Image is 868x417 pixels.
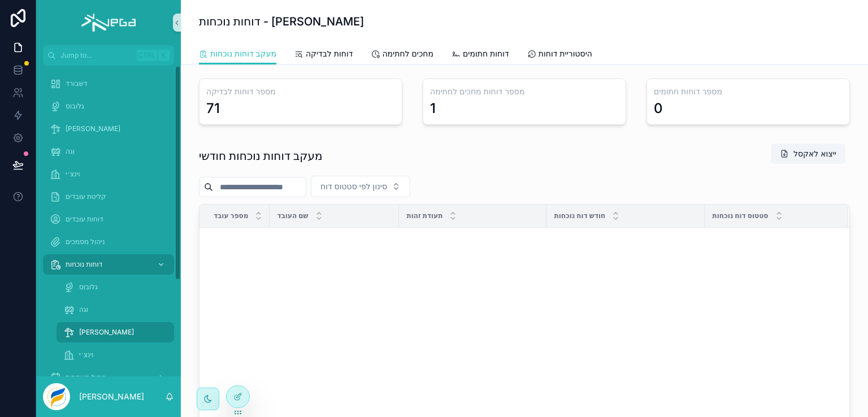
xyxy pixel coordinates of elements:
span: קליטת עובדים [66,192,106,201]
a: וינצ׳י [43,164,174,184]
a: גלובוס [57,277,174,297]
span: היסטוריית דוחות [539,48,592,59]
span: וינצ׳י [66,170,80,179]
span: וינצ׳י [79,350,94,359]
span: גלובוס [66,102,84,111]
a: וינצ׳י [57,345,174,365]
div: 71 [206,99,220,118]
span: דוחות לבדיקה [306,48,353,59]
a: ניהול מסמכים [43,232,174,252]
span: מעקב דוחות נוכחות [210,48,276,59]
span: K [159,51,168,60]
a: [PERSON_NAME] [43,119,174,139]
h3: מספר דוחות מחכים לחתימה [430,86,619,97]
span: ניהול מסמכים [66,237,105,246]
span: [PERSON_NAME] [66,124,120,133]
a: דוחות חתומים [452,44,509,66]
span: גלובוס [79,283,98,292]
p: [PERSON_NAME] [79,391,144,402]
span: סטטוס דוח נוכחות [712,211,768,220]
span: [PERSON_NAME] [79,328,134,337]
span: דוחות חתומים [463,48,509,59]
a: דשבורד [43,73,174,94]
a: דוחות נוכחות [43,254,174,275]
span: שם העובד [277,211,308,220]
h3: מספר דוחות חתומים [654,86,843,97]
a: דוחות לבדיקה [294,44,353,66]
a: קליטת עובדים [43,186,174,207]
a: וגה [57,299,174,320]
h1: דוחות נוכחות - [PERSON_NAME] [199,14,364,29]
span: תעודת זהות [406,211,442,220]
a: וגה [43,141,174,162]
div: 1 [430,99,436,118]
span: חודש דוח נוכחות [554,211,605,220]
span: מספר עובד [214,211,248,220]
span: Ctrl [137,50,157,61]
h1: מעקב דוחות נוכחות חודשי [199,148,323,164]
span: דוחות נוכחות [66,260,102,269]
button: Jump to...CtrlK [43,45,174,66]
a: [PERSON_NAME] [57,322,174,342]
span: וגה [66,147,75,156]
div: 0 [654,99,663,118]
span: וגה [79,305,88,314]
a: היסטוריית דוחות [527,44,592,66]
span: ניהול משמרות [66,373,106,382]
span: מחכים לחתימה [382,48,433,59]
button: ייצוא לאקסל [771,144,845,164]
img: App logo [81,14,135,32]
a: מחכים לחתימה [371,44,433,66]
span: Jump to... [60,51,132,60]
button: Select Button [311,176,410,197]
a: גלובוס [43,96,174,116]
a: ניהול משמרות [43,367,174,388]
h3: מספר דוחות לבדיקה [206,86,395,97]
a: מעקב דוחות נוכחות [199,44,276,65]
div: scrollable content [36,66,181,376]
span: דוחות עובדים [66,215,103,224]
a: דוחות עובדים [43,209,174,229]
span: סינון לפי סטטוס דוח [320,181,387,192]
span: דשבורד [66,79,88,88]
